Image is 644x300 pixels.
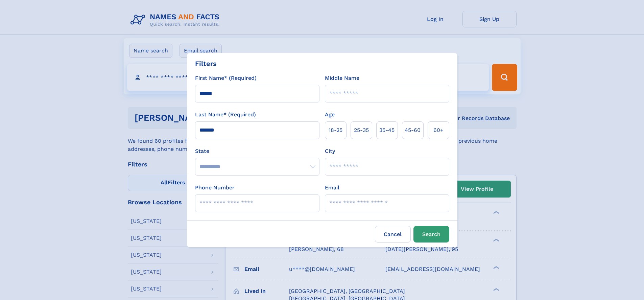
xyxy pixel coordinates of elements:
label: City [325,147,335,155]
span: 35‑45 [379,126,395,134]
label: First Name* (Required) [195,74,257,82]
span: 45‑60 [405,126,421,134]
label: State [195,147,319,155]
label: Age [325,111,335,119]
label: Middle Name [325,74,359,82]
span: 18‑25 [329,126,342,134]
label: Last Name* (Required) [195,111,256,119]
label: Email [325,184,339,192]
div: Filters [195,59,217,69]
span: 60+ [433,126,444,134]
label: Phone Number [195,184,235,192]
label: Cancel [375,226,411,243]
span: 25‑35 [354,126,369,134]
button: Search [413,226,449,243]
